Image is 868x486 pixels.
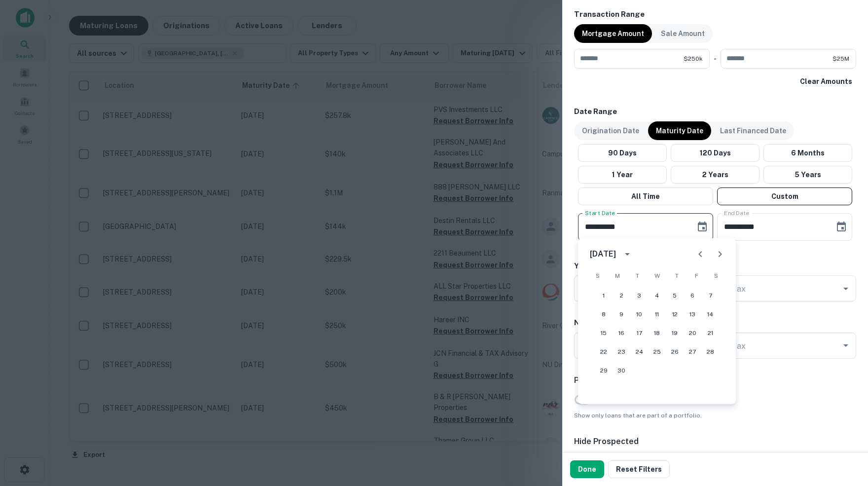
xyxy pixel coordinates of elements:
span: Thursday [668,266,686,286]
button: 7 [701,287,719,304]
button: 28 [701,343,719,361]
button: Clear Amounts [796,73,856,90]
span: Monday [609,266,626,286]
button: 20 [684,324,701,342]
button: Open [839,338,853,352]
button: 1 Year [578,166,667,184]
p: Maturity Date [656,125,703,136]
button: Reset Filters [608,460,670,478]
button: Open [839,282,853,296]
button: 6 [684,287,701,304]
button: 25 [648,343,666,361]
h6: Date Range [574,106,856,117]
p: Sale Amount [661,28,705,39]
button: Choose date, selected date is Sep 17, 2025 [832,217,851,237]
button: 12 [666,305,684,323]
button: 90 Days [578,144,667,162]
h6: Hide Prospected [574,436,856,448]
button: 16 [613,324,630,342]
span: $250k [684,54,703,63]
button: calendar view is open, switch to year view [619,246,636,262]
button: Done [570,460,604,478]
button: 10 [630,305,648,323]
button: 26 [666,343,684,361]
span: Show only loans that are part of a portfolio. [574,411,856,420]
p: Mortgage Amount [582,28,644,39]
button: 24 [630,343,648,361]
button: 27 [684,343,701,361]
button: 19 [666,324,684,342]
p: Last Financed Date [720,125,786,136]
button: 8 [595,305,613,323]
label: End Date [724,209,749,217]
button: 14 [701,305,719,323]
label: Start Date [585,209,615,217]
h6: Transaction Range [574,9,856,20]
p: Origination Date [582,125,639,136]
button: 6 Months [763,144,852,162]
button: 22 [595,343,613,361]
button: 29 [595,362,613,379]
span: Friday [687,266,705,286]
div: - [714,49,717,69]
span: Wednesday [648,266,666,286]
span: Saturday [707,266,725,286]
span: Tuesday [628,266,646,286]
button: 3 [630,287,648,304]
span: Sunday [589,266,607,286]
button: 4 [648,287,666,304]
h6: Year Built [574,261,609,272]
button: 120 Days [671,144,759,162]
button: 1 [595,287,613,304]
button: All Time [578,187,713,205]
span: $25M [832,54,849,63]
iframe: Chat Widget [819,407,868,454]
button: Choose date, selected date is May 20, 2025 [692,217,712,237]
h6: Portfolio Loans [574,374,856,386]
button: Custom [717,187,852,205]
button: 23 [613,343,630,361]
button: Previous month [690,244,710,264]
button: 2 [613,287,630,304]
button: 21 [701,324,719,342]
button: 9 [613,305,630,323]
button: 11 [648,305,666,323]
button: 30 [613,362,630,379]
button: 5 Years [763,166,852,184]
button: 13 [684,305,701,323]
button: 18 [648,324,666,342]
button: 15 [595,324,613,342]
h6: Number of Units [574,317,634,329]
div: [DATE] [590,248,616,260]
button: 2 Years [671,166,759,184]
button: 5 [666,287,684,304]
button: 17 [630,324,648,342]
button: Next month [710,244,730,264]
